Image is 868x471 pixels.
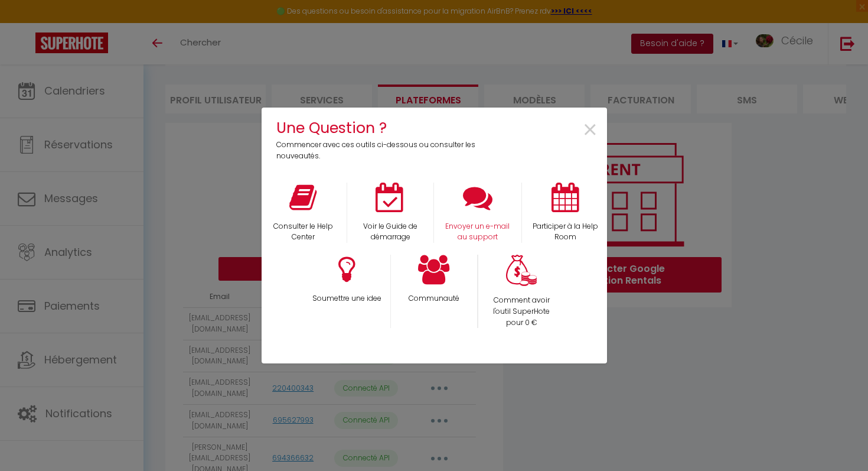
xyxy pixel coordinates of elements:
p: Envoyer un e-mail au support [442,221,514,243]
img: Money bag [506,255,537,286]
p: Voir le Guide de démarrage [355,221,426,243]
button: Close [582,117,598,144]
p: Communauté [399,293,469,304]
p: Participer à la Help Room [530,221,601,243]
span: × [582,112,598,149]
h4: Une Question ? [276,116,484,139]
p: Commencer avec ces outils ci-dessous ou consulter les nouveautés. [276,139,484,162]
p: Consulter le Help Center [267,221,340,243]
p: Soumettre une idee [311,293,383,304]
p: Comment avoir l'outil SuperHote pour 0 € [486,295,557,329]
